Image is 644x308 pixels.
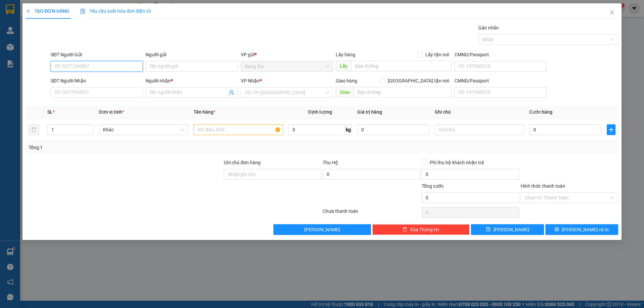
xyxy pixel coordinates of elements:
span: Thu Hộ [323,160,338,165]
button: Close [603,3,622,22]
span: [GEOGRAPHIC_DATA] tận nơi [385,77,452,84]
span: kg [345,124,352,135]
div: Chưa thanh toán [322,207,421,219]
button: save[PERSON_NAME] [471,224,544,235]
span: [PERSON_NAME] [304,226,340,233]
input: Ghi chú đơn hàng [224,169,321,180]
span: Lấy [336,61,351,71]
span: printer [554,227,559,232]
span: Tổng cước [422,183,444,189]
span: Yêu cầu xuất hóa đơn điện tử [80,8,151,14]
span: Lấy hàng [336,52,355,57]
span: VP Nhận [241,78,260,83]
span: Bang Tra [245,61,329,71]
span: [PERSON_NAME] [493,226,529,233]
div: SĐT Người Nhận [51,77,143,84]
input: Dọc đường [354,87,452,98]
span: Lấy tận nơi [423,51,452,58]
button: plus [607,124,615,135]
span: Xóa Thông tin [410,226,439,233]
span: Giao [336,87,354,98]
span: user-add [229,90,234,95]
span: Tên hàng [194,109,215,115]
label: Hình thức thanh toán [521,183,565,189]
span: Giá trị hàng [357,109,382,115]
button: [PERSON_NAME] [273,224,371,235]
input: VD: Bàn, Ghế [194,124,283,135]
div: CMND/Passport [454,51,547,58]
span: delete [402,227,407,232]
input: 0 [357,124,429,135]
span: Khác [103,125,184,135]
label: Ghi chú đơn hàng [224,160,261,165]
span: Định lượng [308,109,332,115]
button: printer[PERSON_NAME] và In [545,224,618,235]
span: plus [26,9,31,13]
span: plus [607,127,615,132]
span: TẠO ĐƠN HÀNG [26,8,69,14]
div: Người nhận [146,77,238,84]
span: Phí thu hộ khách nhận trả [427,159,487,166]
span: Đơn vị tính [99,109,124,115]
div: SĐT Người Gửi [51,51,143,58]
label: Gán nhãn [478,25,499,30]
input: Ghi Chú [435,124,524,135]
span: SL [47,109,53,115]
button: deleteXóa Thông tin [372,224,470,235]
div: CMND/Passport [454,77,547,84]
button: delete [29,124,39,135]
div: VP gửi [241,51,333,58]
div: Người gửi [146,51,238,58]
span: Cước hàng [529,109,552,115]
span: Giao hàng [336,78,357,83]
span: [PERSON_NAME] và In [562,226,609,233]
img: icon [80,9,86,14]
th: Ghi chú [432,106,527,119]
input: Dọc đường [351,61,452,71]
div: Tổng: 1 [29,144,249,151]
span: close [609,10,615,15]
span: save [486,227,491,232]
